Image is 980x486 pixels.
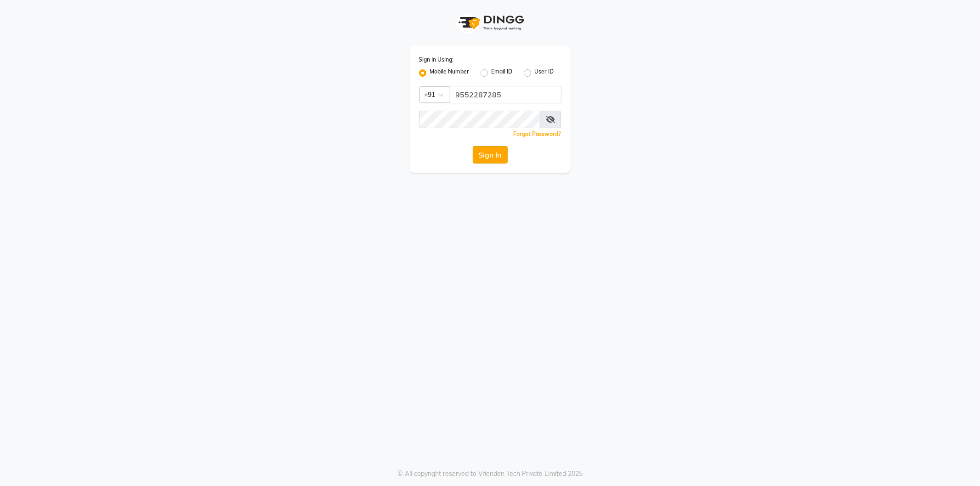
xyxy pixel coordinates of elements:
label: Email ID [492,68,513,79]
img: logo1.svg [453,9,527,36]
a: Forgot Password? [514,130,561,137]
label: Mobile Number [430,68,470,79]
label: Sign In Using: [419,56,454,64]
button: Sign In [473,146,508,164]
input: Username [419,111,541,128]
label: User ID [535,68,554,79]
input: Username [450,86,561,103]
